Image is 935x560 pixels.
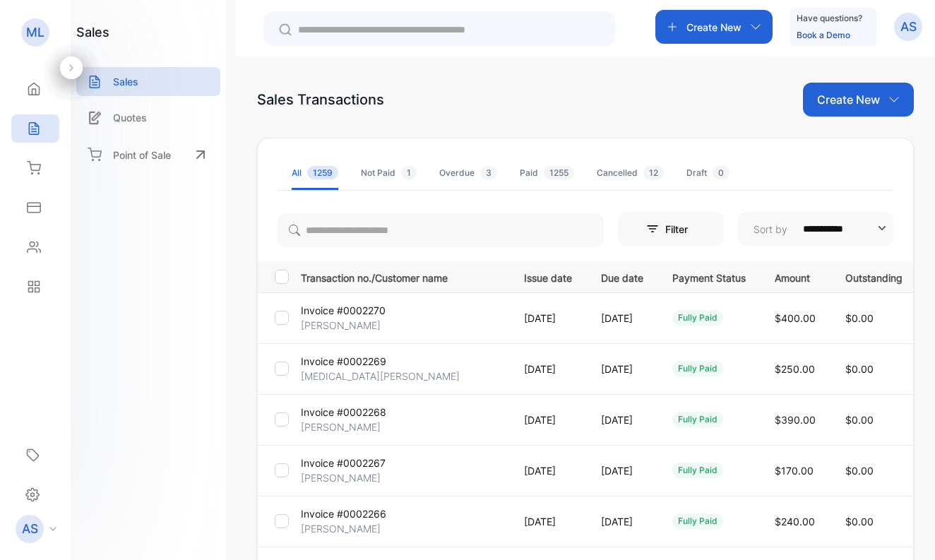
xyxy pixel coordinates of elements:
p: [DATE] [524,362,572,376]
span: $0.00 [845,312,874,324]
span: 3 [480,166,497,179]
p: AS [900,18,917,36]
button: AS [894,10,922,44]
span: $0.00 [845,363,874,375]
div: Overdue [439,167,497,179]
span: $400.00 [775,312,816,324]
p: Point of Sale [113,148,171,162]
p: [DATE] [601,463,643,478]
p: [DATE] [601,412,643,427]
span: $240.00 [775,516,815,528]
div: Paid [520,167,574,179]
p: Quotes [113,110,147,125]
span: $0.00 [845,414,874,426]
p: Sales [113,74,138,89]
div: All [292,167,338,179]
p: Invoice #0002268 [301,405,386,419]
p: AS [22,520,38,538]
div: fully paid [672,513,723,529]
a: Sales [76,67,220,96]
p: [PERSON_NAME] [301,419,381,434]
div: Draft [686,167,729,179]
p: [DATE] [601,311,643,326]
span: $390.00 [775,414,816,426]
div: Cancelled [597,167,664,179]
p: Issue date [524,268,572,285]
span: 1259 [307,166,338,179]
p: Create New [817,91,880,108]
span: 1 [401,166,417,179]
p: Have questions? [797,11,862,25]
span: $170.00 [775,465,814,477]
div: fully paid [672,361,723,376]
p: [PERSON_NAME] [301,470,381,485]
p: Invoice #0002267 [301,455,386,470]
p: Sort by [754,222,787,237]
span: $250.00 [775,363,815,375]
span: 0 [713,166,729,179]
p: [DATE] [524,412,572,427]
p: Outstanding [845,268,903,285]
p: Transaction no./Customer name [301,268,506,285]
p: Payment Status [672,268,746,285]
p: [MEDICAL_DATA][PERSON_NAME] [301,369,460,383]
p: [DATE] [524,514,572,529]
span: $0.00 [845,465,874,477]
p: Invoice #0002269 [301,354,386,369]
p: [DATE] [601,514,643,529]
p: [DATE] [524,311,572,326]
p: Invoice #0002266 [301,506,386,521]
p: Amount [775,268,816,285]
div: Sales Transactions [257,89,384,110]
span: 1255 [544,166,574,179]
a: Book a Demo [797,30,850,40]
p: [DATE] [601,362,643,376]
a: Quotes [76,103,220,132]
a: Point of Sale [76,139,220,170]
span: $0.00 [845,516,874,528]
button: Sort by [738,212,893,246]
button: Create New [655,10,773,44]
span: 12 [643,166,664,179]
p: ML [26,23,44,42]
p: [DATE] [524,463,572,478]
div: fully paid [672,412,723,427]
p: Due date [601,268,643,285]
p: [PERSON_NAME] [301,318,381,333]
p: [PERSON_NAME] [301,521,381,536]
button: Create New [803,83,914,117]
div: Not Paid [361,167,417,179]
p: Create New [686,20,742,35]
h1: sales [76,23,109,42]
div: fully paid [672,310,723,326]
div: fully paid [672,463,723,478]
p: Invoice #0002270 [301,303,386,318]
